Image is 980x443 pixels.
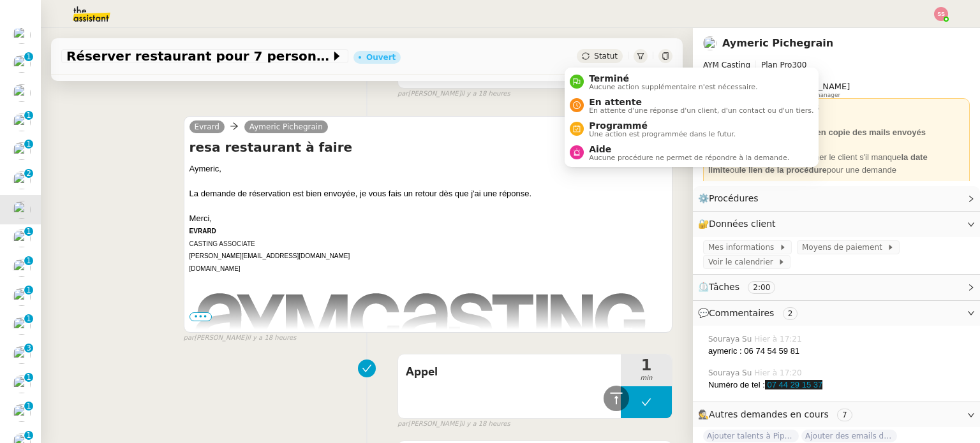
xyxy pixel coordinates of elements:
div: ⚙️Procédures [693,186,980,211]
span: il y a 18 heures [461,419,510,430]
span: Une action est programmée dans le futur. [589,131,736,138]
div: Ouvert [366,54,396,61]
span: En attente d'une réponse d'un client, d'un contact ou d'un tiers. [589,107,813,114]
span: Ajouter des emails dans Pipedrive [801,430,897,442]
div: Aymeric, [189,163,667,175]
nz-badge-sup: 1 [24,111,33,120]
a: 07 44 29 15 37 [768,380,823,389]
nz-badge-sup: 1 [24,52,33,61]
span: Commentaires [709,308,774,318]
span: 🔐 [698,217,781,231]
img: users%2FC9SBsJ0duuaSgpQFj5LgoEX8n0o2%2Favatar%2Fec9d51b8-9413-4189-adfb-7be4d8c96a3c [13,259,31,277]
span: ••• [189,312,212,321]
a: Aymeric Pichegrain [722,37,833,49]
img: users%2F1PNv5soDtMeKgnH5onPMHqwjzQn1%2Favatar%2Fd0f44614-3c2d-49b8-95e9-0356969fcfd1 [703,36,717,50]
span: [DOMAIN_NAME] [189,265,241,272]
span: Mes informations [708,241,779,254]
span: par [397,419,408,430]
small: [PERSON_NAME] [397,419,510,430]
a: Evrard [189,121,225,133]
nz-tag: 2 [783,307,798,320]
div: La demande de réservation est bien envoyée, je vous fais un retour dès que j'ai une réponse. [189,187,667,200]
div: 📮 [708,126,965,139]
nz-badge-sup: 1 [24,314,33,323]
span: Plan Pro [761,61,792,69]
p: 1 [26,227,31,238]
nz-badge-sup: 2 [24,169,33,178]
span: par [184,333,195,344]
span: 300 [792,61,806,69]
strong: le lien de la procédure [739,165,826,175]
div: 💬Commentaires 2 [693,301,980,326]
img: users%2FC9SBsJ0duuaSgpQFj5LgoEX8n0o2%2Favatar%2Fec9d51b8-9413-4189-adfb-7be4d8c96a3c [13,288,31,306]
p: 1 [26,402,31,413]
span: Hier à 17:20 [754,367,804,379]
nz-badge-sup: 1 [24,373,33,382]
span: 🕵️ [698,409,857,419]
a: [PERSON_NAME][EMAIL_ADDRESS][DOMAIN_NAME] [189,252,350,259]
img: users%2F1PNv5soDtMeKgnH5onPMHqwjzQn1%2Favatar%2Fd0f44614-3c2d-49b8-95e9-0356969fcfd1 [13,26,31,44]
img: users%2FC9SBsJ0duuaSgpQFj5LgoEX8n0o2%2Favatar%2Fec9d51b8-9413-4189-adfb-7be4d8c96a3c [13,317,31,335]
img: users%2FC9SBsJ0duuaSgpQFj5LgoEX8n0o2%2Favatar%2Fec9d51b8-9413-4189-adfb-7be4d8c96a3c [13,142,31,160]
nz-badge-sup: 1 [24,402,33,410]
strong: la date limite [708,152,928,175]
p: 1 [26,111,31,122]
nz-badge-sup: 1 [24,140,33,149]
a: Aymeric Pichegrain [244,121,328,133]
nz-badge-sup: 3 [24,344,33,352]
span: Aucune action supplémentaire n'est nécessaire. [589,84,757,91]
p: 1 [26,52,31,64]
div: 🔴 Ne pas hésiter à questionner le client s'il manque ou pour une demande [708,151,965,176]
p: 3 [26,344,31,355]
h4: resa restaurant à faire [189,138,667,156]
span: 💬 [698,308,803,318]
span: il y a 18 heures [247,333,296,344]
small: [PERSON_NAME] [397,89,510,99]
nz-badge-sup: 1 [24,286,33,294]
span: ⚙️ [698,191,764,206]
span: il y a 18 heures [461,89,510,99]
img: users%2FC9SBsJ0duuaSgpQFj5LgoEX8n0o2%2Favatar%2Fec9d51b8-9413-4189-adfb-7be4d8c96a3c [13,375,31,393]
p: 2 [26,169,31,180]
p: 1 [26,373,31,384]
p: 1 [26,286,31,297]
span: ⏲️ [698,282,786,292]
span: Procédures [709,193,759,203]
span: Souraya Su [708,333,754,345]
span: AYM Casting [703,61,750,69]
img: users%2FC9SBsJ0duuaSgpQFj5LgoEX8n0o2%2Favatar%2Fec9d51b8-9413-4189-adfb-7be4d8c96a3c [13,55,31,73]
span: 1 [621,358,672,373]
img: users%2FC9SBsJ0duuaSgpQFj5LgoEX8n0o2%2Favatar%2Fec9d51b8-9413-4189-adfb-7be4d8c96a3c [13,113,31,131]
img: users%2F1PNv5soDtMeKgnH5onPMHqwjzQn1%2Favatar%2Fd0f44614-3c2d-49b8-95e9-0356969fcfd1 [13,84,31,102]
div: 🔐Données client [693,212,980,236]
nz-tag: 2:00 [748,281,775,294]
span: min [621,373,672,384]
p: 1 [26,431,31,442]
strong: Toujours mettre le client en copie des mails envoyés [718,127,926,137]
img: svg [934,7,948,21]
span: Aide [589,144,789,154]
div: 🕵️Autres demandes en cours 7 [693,402,980,427]
span: CASTING ASSOCIATE [189,240,255,247]
span: Programmé [589,120,736,131]
small: [PERSON_NAME] [184,333,297,344]
img: users%2FW4OQjB9BRtYK2an7yusO0WsYLsD3%2Favatar%2F28027066-518b-424c-8476-65f2e549ac29 [13,404,31,422]
a: [DOMAIN_NAME] [189,263,241,273]
span: Voir le calendrier [708,256,778,268]
span: par [397,89,408,99]
img: users%2F1PNv5soDtMeKgnH5onPMHqwjzQn1%2Favatar%2Fd0f44614-3c2d-49b8-95e9-0356969fcfd1 [13,201,31,219]
span: Autres demandes en cours [709,409,829,419]
nz-badge-sup: 1 [24,227,33,236]
img: users%2FC9SBsJ0duuaSgpQFj5LgoEX8n0o2%2Favatar%2Fec9d51b8-9413-4189-adfb-7be4d8c96a3c [13,346,31,364]
div: Numéro de tel : [708,379,970,391]
span: Terminé [589,73,757,84]
span: Tâches [709,282,739,292]
img: users%2FC9SBsJ0duuaSgpQFj5LgoEX8n0o2%2Favatar%2Fec9d51b8-9413-4189-adfb-7be4d8c96a3c [13,229,31,247]
span: En attente [589,97,813,107]
span: Souraya Su [708,367,754,379]
span: Ajouter talents à Pipedrive [703,430,799,442]
img: AIorK4zBE7hCzjTlk8eydbaRRLMJddKR7TO8k8Bc20gR5uuFu0xmKFWIEOX0FMQ8cpwYtoqLbeweWkTS0113 [189,287,650,354]
span: Réserver restaurant pour 7 personnes [66,50,330,62]
span: Appel [406,363,613,382]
